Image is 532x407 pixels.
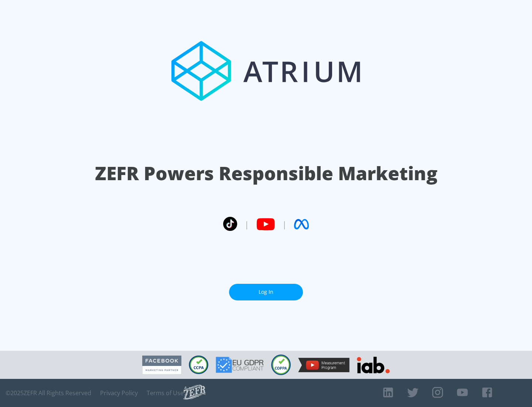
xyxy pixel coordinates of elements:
span: | [245,219,249,230]
a: Privacy Policy [100,389,138,397]
img: CCPA Compliant [189,356,208,374]
span: © 2025 ZEFR All Rights Reserved [6,389,91,397]
span: | [282,219,287,230]
img: Facebook Marketing Partner [142,356,181,374]
img: IAB [357,357,390,373]
a: Terms of Use [147,389,184,397]
img: YouTube Measurement Program [298,358,349,372]
img: COPPA Compliant [271,354,291,375]
a: Log In [229,284,303,300]
img: GDPR Compliant [216,357,264,373]
h1: ZEFR Powers Responsible Marketing [95,161,437,186]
